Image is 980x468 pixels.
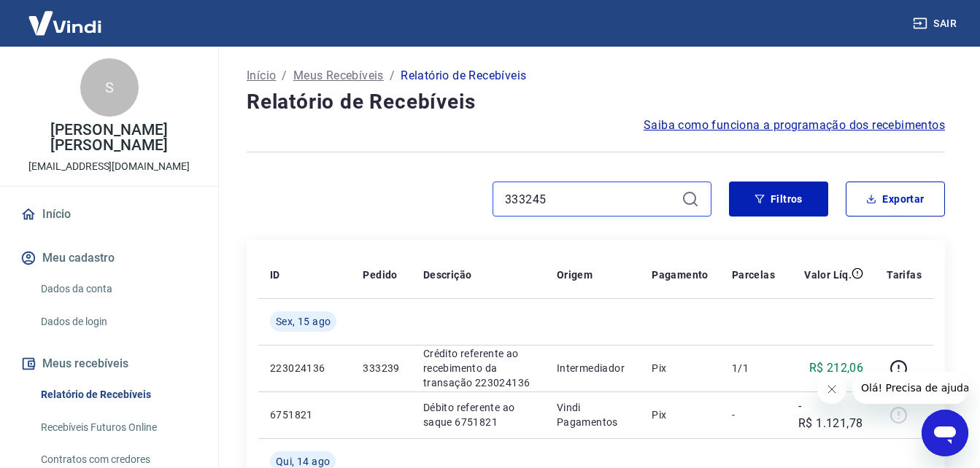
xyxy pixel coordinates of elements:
[390,67,395,85] p: /
[423,268,472,282] p: Descrição
[28,159,190,174] p: [EMAIL_ADDRESS][DOMAIN_NAME]
[18,242,201,274] button: Meu cadastro
[270,407,339,422] p: 6751821
[247,67,276,85] a: Início
[652,268,709,282] p: Pagamento
[798,397,863,432] p: -R$ 1.121,78
[652,361,709,375] p: Pix
[423,400,533,429] p: Débito referente ao saque 6751821
[557,361,628,375] p: Intermediador
[18,348,201,380] button: Meus recebíveis
[887,268,922,282] p: Tarifas
[18,1,112,45] img: Vindi
[35,274,201,304] a: Dados da conta
[809,359,864,377] p: R$ 212,06
[9,10,123,22] span: Olá! Precisa de ajuda?
[276,314,331,329] span: Sex, 15 ago
[282,67,287,85] p: /
[732,268,775,282] p: Parcelas
[729,182,828,217] button: Filtros
[12,122,207,153] p: [PERSON_NAME] [PERSON_NAME]
[80,58,139,117] div: S
[363,361,399,375] p: 333239
[732,407,775,422] p: -
[35,380,201,410] a: Relatório de Recebíveis
[557,268,593,282] p: Origem
[644,117,945,134] a: Saiba como funciona a programação dos recebimentos
[846,182,945,217] button: Exportar
[922,410,968,456] iframe: Botão para abrir a janela de mensagens
[35,307,201,337] a: Dados de login
[652,407,709,422] p: Pix
[732,361,775,375] p: 1/1
[401,67,526,85] p: Relatório de Recebíveis
[247,87,945,117] h4: Relatório de Recebíveis
[293,67,384,85] a: Meus Recebíveis
[35,413,201,442] a: Recebíveis Futuros Online
[270,268,280,282] p: ID
[910,10,962,37] button: Sair
[270,361,339,375] p: 223024136
[817,375,846,404] iframe: Fechar mensagem
[804,268,852,282] p: Valor Líq.
[18,198,201,230] a: Início
[852,372,968,404] iframe: Mensagem da empresa
[505,188,676,210] input: Busque pelo número do pedido
[423,346,533,390] p: Crédito referente ao recebimento da transação 223024136
[557,400,628,429] p: Vindi Pagamentos
[363,268,397,282] p: Pedido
